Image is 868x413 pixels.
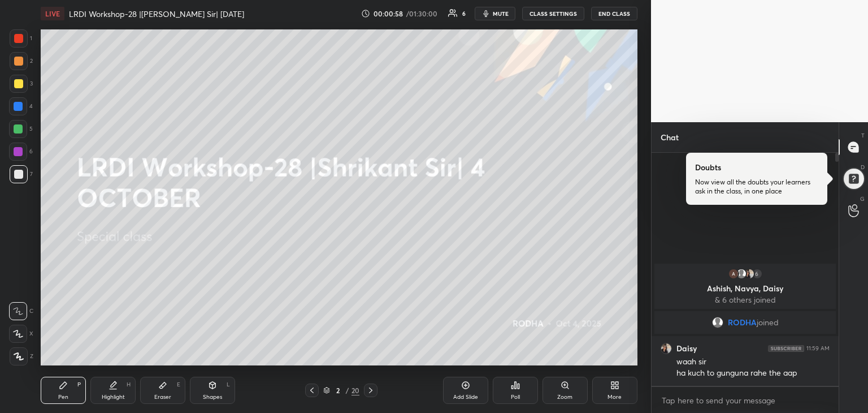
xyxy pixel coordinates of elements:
span: joined [757,318,779,327]
div: 6 [9,143,33,161]
img: default.png [736,268,747,279]
p: & 6 others joined [661,295,829,304]
div: 6 [752,268,763,279]
div: Shapes [203,394,222,400]
img: thumbnail.jpg [744,268,755,279]
img: default.png [712,317,723,328]
div: Z [10,347,33,365]
div: Pen [58,394,68,400]
button: CLASS SETTINGS [522,7,584,20]
div: Zoom [557,394,572,400]
img: thumbnail.jpg [728,268,739,279]
div: 20 [351,385,359,395]
div: grid [652,261,839,386]
div: L [227,382,230,388]
h6: Daisy [676,343,697,354]
div: 4 [9,97,33,115]
div: ha kuch to gunguna rahe the aap [676,368,830,379]
p: G [860,195,865,203]
h4: LRDI Workshop-28 |[PERSON_NAME] Sir| [DATE] [69,8,244,19]
div: LIVE [41,7,64,20]
p: Chat [652,122,688,152]
p: T [861,131,865,140]
div: 3 [10,75,33,93]
div: 1 [10,29,32,48]
span: mute [493,10,509,18]
div: 6 [462,11,466,16]
div: 11:59 AM [806,345,830,352]
span: RODHA [728,318,757,327]
div: Eraser [154,394,171,400]
div: C [9,302,33,320]
div: X [9,325,33,343]
div: Poll [511,394,520,400]
img: thumbnail.jpg [661,343,671,354]
div: E [177,382,180,388]
div: P [77,382,81,388]
button: mute [475,7,515,20]
img: 4P8fHbbgJtejmAAAAAElFTkSuQmCC [768,345,804,352]
div: / [346,387,349,394]
div: Add Slide [453,394,478,400]
div: 7 [10,165,33,183]
p: Ashish, Navya, Daisy [661,284,829,293]
p: D [861,163,865,171]
div: waah sir [676,356,830,368]
div: 2 [332,387,344,394]
div: More [607,394,622,400]
div: Highlight [102,394,125,400]
div: H [127,382,131,388]
div: 2 [10,52,33,70]
div: 5 [9,120,33,138]
button: END CLASS [591,7,637,20]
